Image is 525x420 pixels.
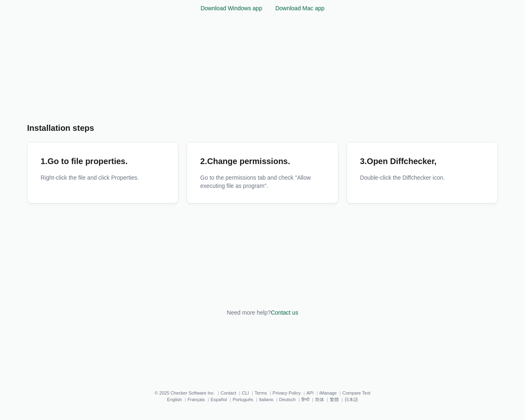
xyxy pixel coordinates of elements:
a: API [306,390,314,395]
a: Italiano [259,397,273,402]
h3: 3 . Open Diffchecker, [360,155,484,173]
p: Go to the permissions tab and check "Allow executing file as program". [200,173,324,190]
p: Right-click the file and click Properties. [41,173,165,182]
a: Download mac app [275,5,324,11]
a: Português [233,397,253,402]
h3: 2 . Change permissions. [200,155,324,173]
a: CLI [242,390,249,395]
a: English [167,397,182,402]
a: Español [210,397,227,402]
h3: 1 . Go to file properties. [41,155,165,173]
a: Contact us [271,309,298,316]
a: Privacy Policy [273,390,301,395]
a: 繁體 [330,397,339,402]
span: windows [228,5,251,11]
span: mac [302,5,313,11]
a: Compare Text [342,390,370,395]
a: Deutsch [279,397,296,402]
span: Need more help? [227,309,271,316]
a: Download windows app [201,5,262,11]
a: Contact [221,390,236,395]
h2: Installation steps [27,122,498,142]
p: Double-click the Diffchecker icon. [360,173,484,182]
a: 日本語 [345,397,358,402]
li: © 2025 Checker Software Inc. [155,390,221,395]
a: Français [187,397,205,402]
a: Terms [255,390,267,395]
a: हिन्दी [301,397,309,402]
a: 简体 [315,397,324,402]
a: iManage [320,390,337,395]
